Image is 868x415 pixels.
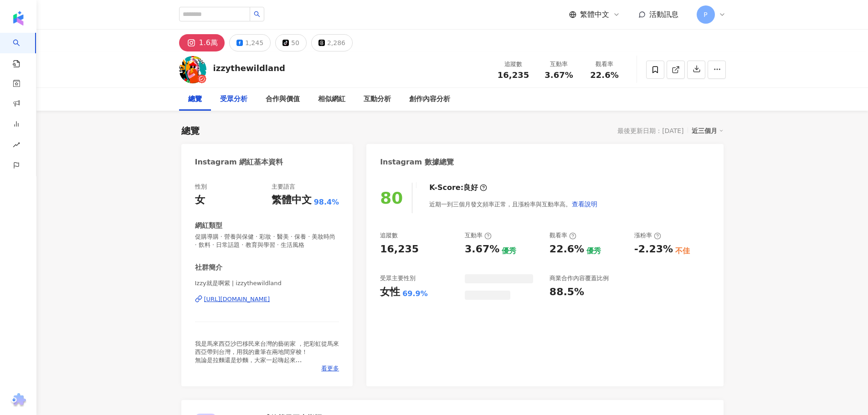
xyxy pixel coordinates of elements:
[498,70,529,80] span: 16,235
[542,60,576,69] div: 互動率
[195,193,205,207] div: 女
[571,195,598,213] button: 查看說明
[220,94,247,105] div: 受眾分析
[195,295,339,303] a: [URL][DOMAIN_NAME]
[13,136,20,156] span: rise
[179,56,206,83] img: KOL Avatar
[272,193,312,207] div: 繁體中文
[364,94,391,105] div: 互動分析
[195,263,222,272] div: 社群簡介
[429,183,487,193] div: K-Score :
[199,36,218,49] div: 1.6萬
[10,393,27,408] img: chrome extension
[380,189,403,207] div: 80
[409,94,450,105] div: 創作內容分析
[580,10,609,20] span: 繁體中文
[291,36,299,49] div: 50
[590,71,618,80] span: 22.6%
[318,94,345,105] div: 相似網紅
[195,340,339,372] span: 我是馬來西亞沙巴移民來台灣的藝術家 ，把彩虹從馬來西亞帶到台灣，用我的畫筆在兩地間穿梭！ 無論是拉麵還是炒麵，大家一起嗨起來 🥳🥳🌈🌈🌈 #revu_tw_92406e62
[195,183,207,191] div: 性別
[195,279,339,287] span: Izzy就是啊紫 | izzythewildland
[649,10,678,19] span: 活動訊息
[272,183,295,191] div: 主要語言
[13,33,31,68] a: search
[380,285,400,299] div: 女性
[254,11,260,17] span: search
[314,197,339,207] span: 98.4%
[550,242,584,256] div: 22.6%
[675,246,690,256] div: 不佳
[704,10,707,20] span: P
[586,246,601,256] div: 優秀
[311,34,353,51] button: 2,286
[550,285,584,299] div: 88.5%
[634,231,661,240] div: 漲粉率
[502,246,516,256] div: 優秀
[181,124,200,137] div: 總覽
[544,71,573,80] span: 3.67%
[11,11,26,26] img: logo icon
[402,289,428,299] div: 69.9%
[188,94,202,105] div: 總覽
[463,183,478,193] div: 良好
[465,231,492,240] div: 互動率
[572,200,597,208] span: 查看說明
[634,242,673,256] div: -2.23%
[321,364,339,373] span: 看更多
[179,34,225,51] button: 1.6萬
[195,233,339,249] span: 促購導購 · 營養與保健 · 彩妝 · 醫美 · 保養 · 美妝時尚 · 飲料 · 日常話題 · 教育與學習 · 生活風格
[380,231,398,240] div: 追蹤數
[266,94,300,105] div: 合作與價值
[429,195,598,213] div: 近期一到三個月發文頻率正常，且漲粉率與互動率高。
[195,157,283,167] div: Instagram 網紅基本資料
[550,274,609,282] div: 商業合作內容覆蓋比例
[380,157,454,167] div: Instagram 數據總覽
[550,231,576,240] div: 觀看率
[195,221,222,231] div: 網紅類型
[229,34,271,51] button: 1,245
[465,242,499,256] div: 3.67%
[245,36,263,49] div: 1,245
[496,60,531,69] div: 追蹤數
[204,295,270,303] div: [URL][DOMAIN_NAME]
[213,62,285,74] div: izzythewildland
[380,242,419,256] div: 16,235
[692,125,724,137] div: 近三個月
[327,36,345,49] div: 2,286
[380,274,416,282] div: 受眾主要性別
[275,34,307,51] button: 50
[617,127,683,134] div: 最後更新日期：[DATE]
[587,60,622,69] div: 觀看率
